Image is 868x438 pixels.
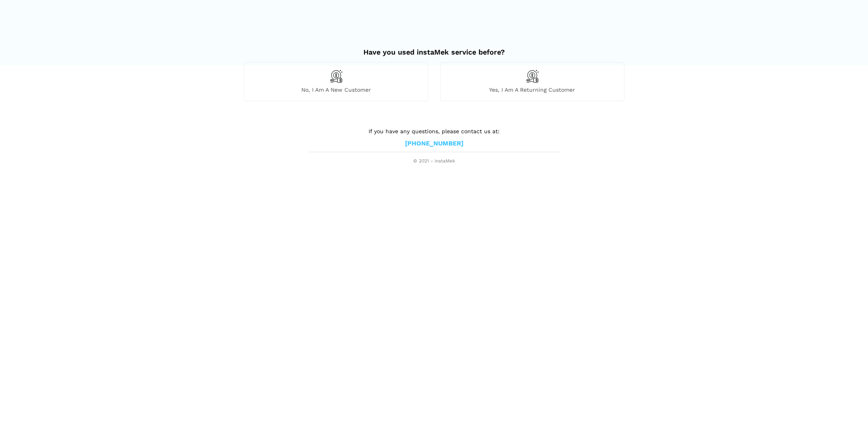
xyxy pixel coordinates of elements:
[441,86,624,93] span: Yes, I am a returning customer
[244,86,428,93] span: No, I am a new customer
[310,127,559,136] p: If you have any questions, please contact us at:
[310,158,559,164] span: © 2021 - instaMek
[405,140,463,148] a: [PHONE_NUMBER]
[244,40,624,57] h2: Have you used instaMek service before?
